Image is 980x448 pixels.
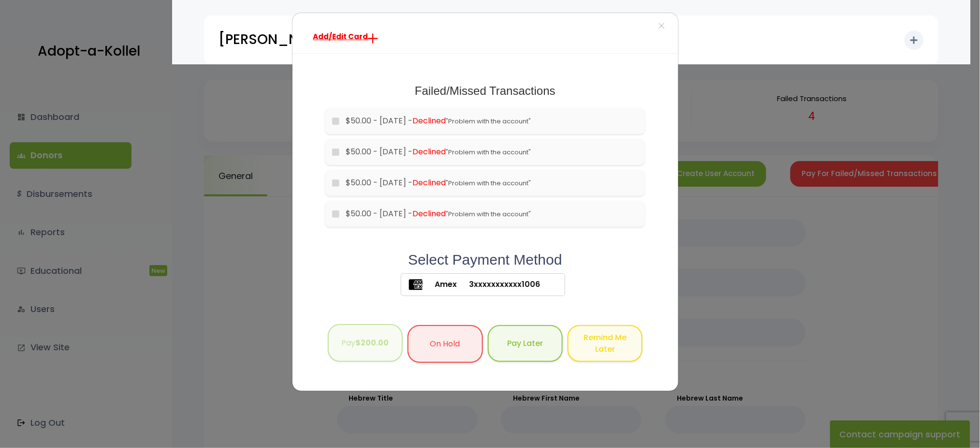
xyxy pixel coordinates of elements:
span: Declined [413,177,446,188]
button: Remind Me Later [568,325,643,362]
span: "Problem with the account" [446,117,531,126]
b: $200.00 [355,337,389,348]
span: 3xxxxxxxxxxx1006 [457,279,541,290]
button: × [645,13,678,40]
span: Declined [413,146,446,157]
label: $50.00 - [DATE] - [346,177,638,189]
button: Pay$200.00 [328,324,403,362]
label: $50.00 - [DATE] - [346,208,638,220]
label: $50.00 - [DATE] - [346,146,638,158]
button: Pay Later [488,325,563,362]
h2: Select Payment Method [325,251,645,269]
span: "Problem with the account" [446,148,531,157]
a: Add/Edit Card [306,28,385,46]
span: "Problem with the account" [446,209,531,219]
label: $50.00 - [DATE] - [346,115,638,127]
span: × [658,16,665,37]
h1: Failed/Missed Transactions [325,84,645,98]
span: Declined [413,115,446,126]
span: "Problem with the account" [446,179,531,188]
button: On Hold [408,325,483,363]
span: Add/Edit Card [313,31,368,42]
span: Amex [423,279,457,290]
span: Declined [413,208,446,219]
